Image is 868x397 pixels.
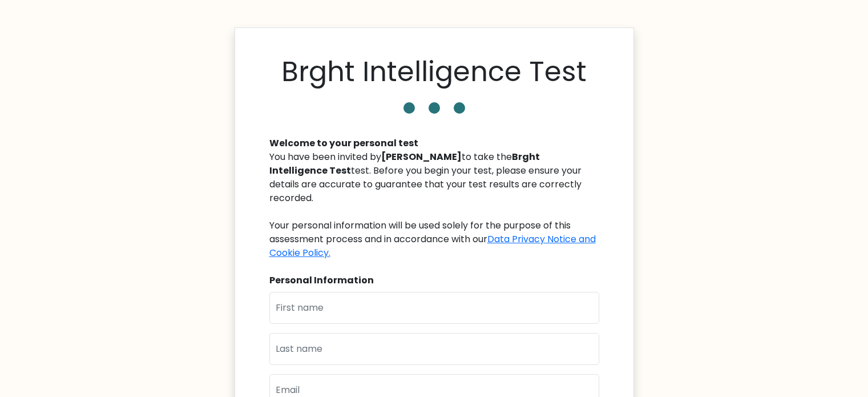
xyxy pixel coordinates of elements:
input: Last name [269,333,599,365]
b: Brght Intelligence Test [269,150,540,177]
div: Welcome to your personal test [269,137,599,150]
div: You have been invited by to take the test. Before you begin your test, please ensure your details... [269,150,599,260]
a: Data Privacy Notice and Cookie Policy. [269,232,596,259]
div: Personal Information [269,274,599,287]
h1: Brght Intelligence Test [281,55,587,89]
input: First name [269,292,599,324]
b: [PERSON_NAME] [381,150,462,163]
